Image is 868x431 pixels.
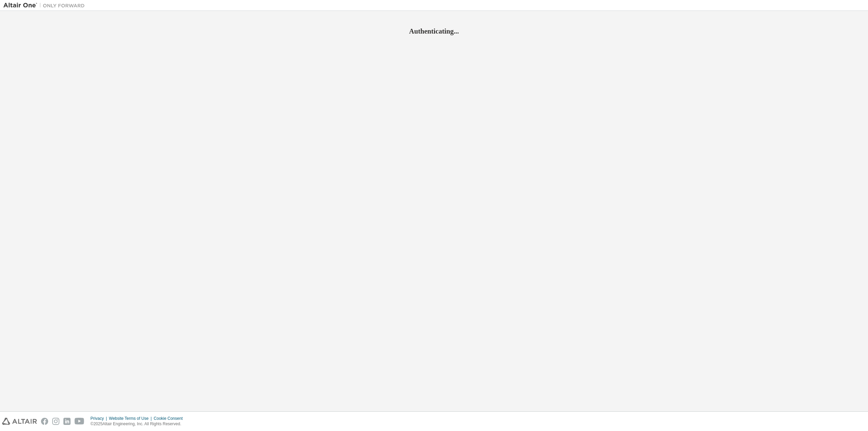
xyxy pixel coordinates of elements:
[63,418,71,425] img: linkedin.svg
[41,418,48,425] img: facebook.svg
[2,418,37,425] img: altair_logo.svg
[3,2,88,9] img: Altair One
[154,416,186,421] div: Cookie Consent
[3,27,865,36] h2: Authenticating...
[91,421,187,427] p: © 2025 Altair Engineering, Inc. All Rights Reserved.
[52,418,59,425] img: instagram.svg
[75,418,84,425] img: youtube.svg
[109,416,154,421] div: Website Terms of Use
[91,416,109,421] div: Privacy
